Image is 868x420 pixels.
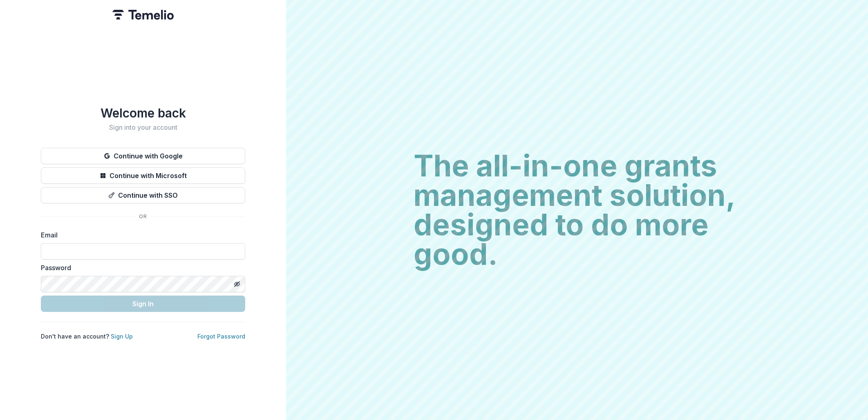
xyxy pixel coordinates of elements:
[41,106,245,120] h1: Welcome back
[230,278,244,291] button: Toggle password visibility
[41,230,240,240] label: Email
[112,10,174,20] img: Temelio
[197,333,245,340] a: Forgot Password
[41,167,245,184] button: Continue with Microsoft
[41,148,245,164] button: Continue with Google
[41,332,133,341] p: Don't have an account?
[41,124,245,131] h2: Sign into your account
[41,263,240,273] label: Password
[41,296,245,312] button: Sign In
[111,333,133,340] a: Sign Up
[41,187,245,203] button: Continue with SSO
